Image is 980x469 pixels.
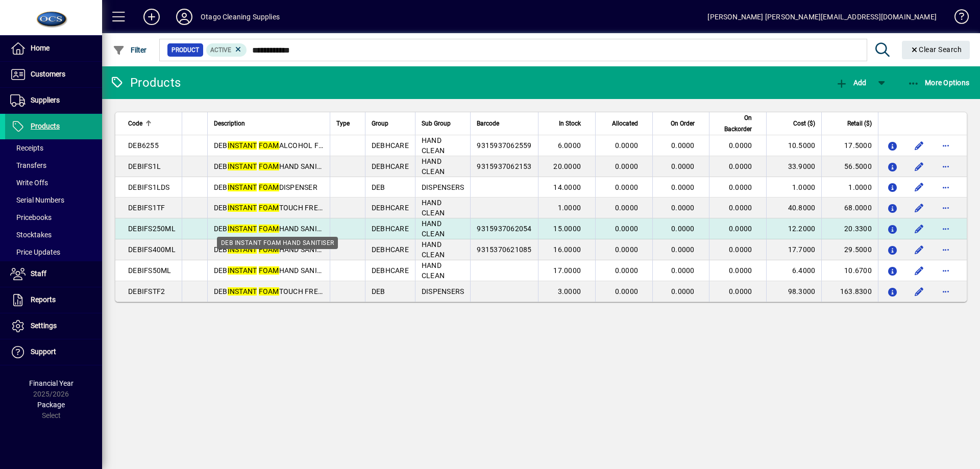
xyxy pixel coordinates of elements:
span: 0.0000 [671,287,695,295]
a: Customers [5,62,102,87]
span: 0.0000 [729,141,752,150]
td: 29.5000 [821,239,878,260]
a: Knowledge Base [947,2,967,35]
button: More options [938,137,954,154]
button: Profile [168,8,201,26]
em: INSTANT [228,287,257,295]
span: More Options [908,79,970,87]
mat-chip: Activation Status: Active [206,43,247,57]
a: Staff [5,261,102,287]
span: 14.0000 [553,183,581,191]
div: DEB INSTANT FOAM HAND SANITISER [217,237,338,249]
span: 0.0000 [615,183,639,191]
td: 68.0000 [821,198,878,218]
em: FOAM [259,141,279,150]
span: 0.0000 [615,162,639,170]
span: 9315370621085 [477,245,531,254]
span: 0.0000 [671,141,695,150]
span: Support [31,348,56,356]
span: 0.0000 [729,287,752,295]
span: DEBHCARE [372,225,409,233]
span: Price Updates [10,248,60,256]
a: Pricebooks [5,209,102,226]
button: More options [938,283,954,300]
button: More options [938,262,954,279]
span: 0.0000 [729,225,752,233]
td: 12.2000 [766,218,821,239]
button: Edit [911,262,927,279]
em: FOAM [259,225,279,233]
div: Otago Cleaning Supplies [201,9,280,25]
td: 1.0000 [821,177,878,198]
a: Serial Numbers [5,191,102,209]
em: INSTANT [228,183,257,191]
em: FOAM [259,162,279,170]
span: In Stock [559,118,581,129]
a: Support [5,339,102,365]
div: Description [214,118,324,129]
span: Package [37,401,65,409]
button: Edit [911,137,927,154]
span: HAND CLEAN [422,261,445,280]
span: Cost ($) [793,118,815,129]
td: 40.8000 [766,198,821,218]
span: HAND CLEAN [422,240,445,259]
button: Add [833,73,869,92]
span: Settings [31,322,57,330]
button: More Options [905,73,972,92]
span: 1.0000 [558,204,581,212]
span: 0.0000 [615,225,639,233]
a: Write Offs [5,174,102,191]
button: Edit [911,200,927,216]
td: 6.4000 [766,260,821,281]
span: 0.0000 [615,204,639,212]
button: Edit [911,220,927,237]
button: Add [135,8,168,26]
button: Clear [902,41,970,59]
div: On Order [659,118,703,129]
span: DEB HAND SANITISER [214,162,336,170]
span: On Backorder [716,112,752,135]
em: INSTANT [228,225,257,233]
span: DEB ALCOHOL FREE SANITISER [214,141,369,150]
em: FOAM [259,183,279,191]
em: INSTANT [228,245,257,254]
span: 6.0000 [558,141,581,150]
button: Edit [911,179,927,195]
td: 10.5000 [766,135,821,156]
span: Group [372,118,388,129]
span: Serial Numbers [10,196,64,204]
em: FOAM [259,204,279,212]
td: 1.0000 [766,177,821,198]
span: HAND CLEAN [422,199,445,217]
td: 98.3000 [766,281,821,302]
div: [PERSON_NAME] [PERSON_NAME][EMAIL_ADDRESS][DOMAIN_NAME] [707,9,937,25]
span: DEB [372,287,385,295]
span: Financial Year [29,379,73,387]
span: 20.0000 [553,162,581,170]
span: DEBHCARE [372,204,409,212]
span: Reports [31,295,56,304]
td: 17.5000 [821,135,878,156]
span: DISPENSERS [422,183,464,191]
span: DEBIFS1TF [128,204,165,212]
em: INSTANT [228,204,257,212]
button: Edit [911,158,927,175]
span: 0.0000 [729,266,752,275]
span: DEB6255 [128,141,159,150]
button: More options [938,220,954,237]
span: 15.0000 [553,225,581,233]
span: DEBIFSTF2 [128,287,165,295]
span: Description [214,118,245,129]
span: 0.0000 [729,245,752,254]
div: Sub Group [422,118,464,129]
span: Clear Search [910,45,962,54]
span: DISPENSERS [422,287,464,295]
span: DEB TOUCH FREE DISPENSER (IFS1TF) [214,287,393,295]
em: FOAM [259,266,279,275]
span: 17.0000 [553,266,581,275]
span: Add [836,79,866,87]
a: Transfers [5,157,102,174]
td: 17.7000 [766,239,821,260]
span: Write Offs [10,179,48,187]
